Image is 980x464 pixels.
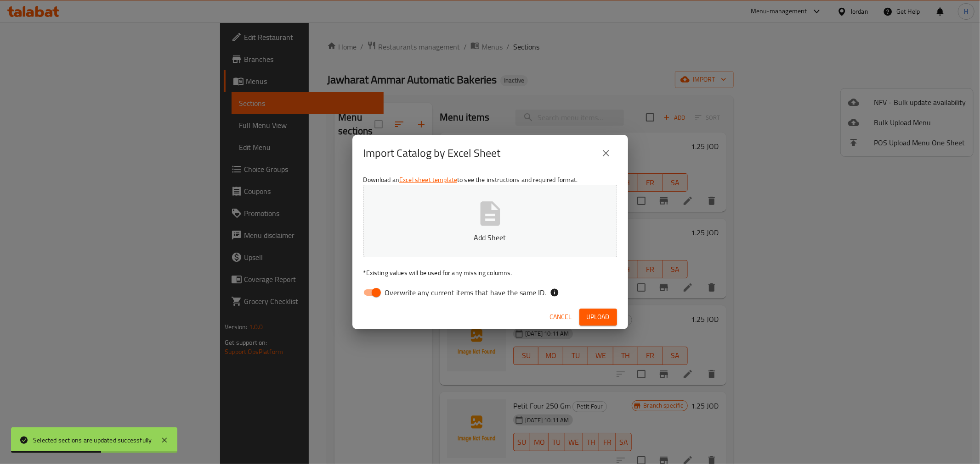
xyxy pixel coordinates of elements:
span: Cancel [550,311,572,323]
p: Existing values will be used for any missing columns. [363,268,617,277]
span: Overwrite any current items that have the same ID. [385,287,546,298]
button: Cancel [546,309,576,326]
button: Add Sheet [363,185,617,257]
button: Upload [579,309,617,326]
div: Download an to see the instructions and required format. [352,171,628,304]
span: Upload [587,311,610,323]
h2: Import Catalog by Excel Sheet [363,146,501,160]
a: Excel sheet template [399,174,457,186]
p: Add Sheet [378,232,603,243]
button: close [595,142,617,164]
div: Selected sections are updated successfully [33,435,152,445]
svg: If the overwrite option isn't selected, then the items that match an existing ID will be ignored ... [550,288,559,297]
